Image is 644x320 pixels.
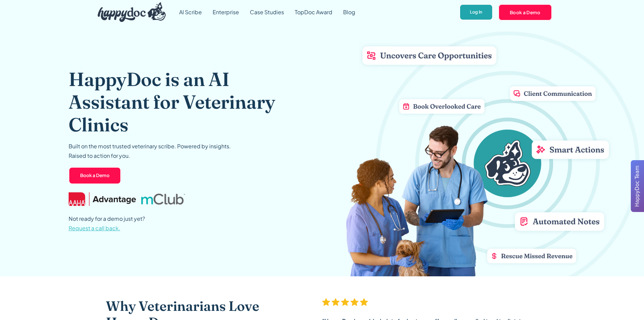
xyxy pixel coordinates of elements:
[69,192,136,206] img: AAHA Advantage logo
[141,194,185,205] img: mclub logo
[92,1,166,24] a: home
[498,4,552,20] a: Book a Demo
[459,4,493,21] a: Log In
[69,167,121,185] a: Book a Demo
[69,214,145,233] p: Not ready for a demo just yet?
[69,142,231,161] p: Built on the most trusted veterinary scribe. Powered by insights. Raised to action for you.
[98,2,166,22] img: HappyDoc Logo: A happy dog with his ear up, listening.
[69,225,120,232] span: Request a call back.
[69,68,297,136] h1: HappyDoc is an AI Assistant for Veterinary Clinics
